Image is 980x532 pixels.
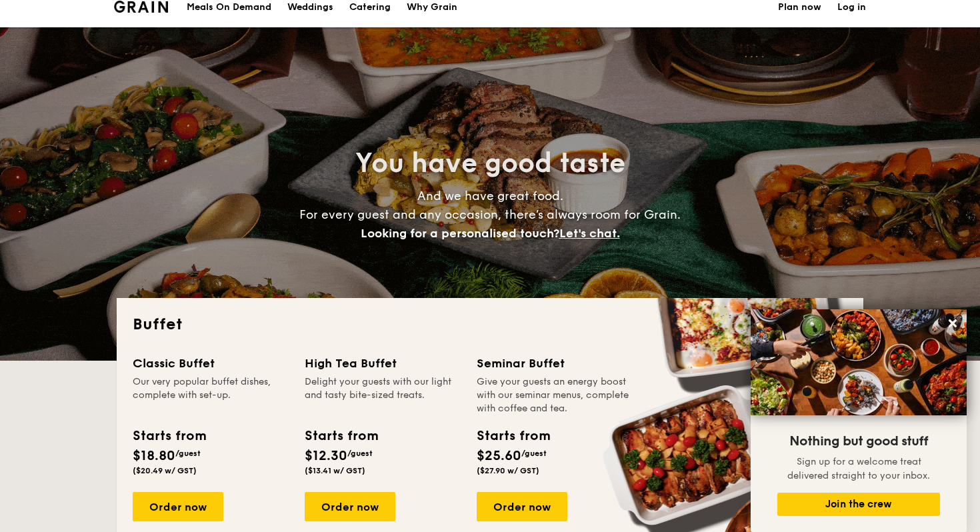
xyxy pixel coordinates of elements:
button: Close [942,313,963,334]
div: High Tea Buffet [305,354,461,373]
span: /guest [347,449,373,458]
img: Grain [114,1,168,13]
div: Order now [133,492,223,521]
div: Classic Buffet [133,354,289,373]
div: Seminar Buffet [477,354,633,373]
span: $12.30 [305,448,347,464]
div: Order now [305,492,395,521]
div: Starts from [477,426,549,446]
div: Delight your guests with our light and tasty bite-sized treats. [305,375,461,415]
span: ($13.41 w/ GST) [305,466,365,475]
a: Logotype [114,1,168,13]
div: Starts from [133,426,205,446]
span: $25.60 [477,448,521,464]
span: /guest [175,449,201,458]
span: ($27.90 w/ GST) [477,466,539,475]
span: Sign up for a welcome treat delivered straight to your inbox. [787,456,930,481]
h2: Buffet [133,314,847,335]
span: And we have great food. For every guest and any occasion, there’s always room for Grain. [299,189,681,241]
span: Looking for a personalised touch? [361,226,559,241]
div: Give your guests an energy boost with our seminar menus, complete with coffee and tea. [477,375,633,415]
span: $18.80 [133,448,175,464]
span: /guest [521,449,547,458]
div: Order now [477,492,567,521]
span: You have good taste [355,147,625,179]
div: Our very popular buffet dishes, complete with set-up. [133,375,289,415]
span: ($20.49 w/ GST) [133,466,197,475]
span: Nothing but good stuff [789,433,928,449]
span: Let's chat. [559,226,620,241]
div: Starts from [305,426,377,446]
button: Join the crew [777,493,940,516]
img: DSC07876-Edit02-Large.jpeg [751,309,967,415]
